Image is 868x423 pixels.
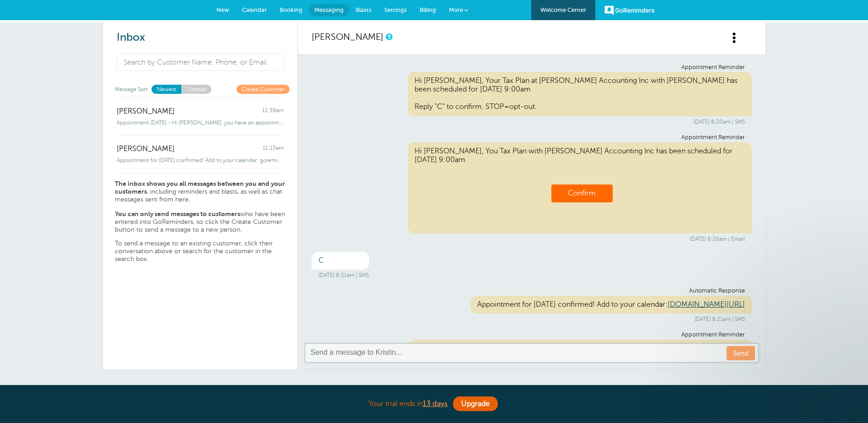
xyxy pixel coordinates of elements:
[386,34,391,40] a: This is a history of all communications between GoReminders and your customer.
[318,134,745,141] div: Appointment Reminder
[117,157,284,163] span: Appointment for [DATE] confirmed! Add to your calendar: goreminder
[117,54,285,71] input: Search by Customer Name, Phone, or Email
[237,85,290,93] a: Create Customer
[318,316,745,322] div: [DATE] 8:21am | SMS
[312,32,383,42] a: [PERSON_NAME]
[312,252,369,270] div: C
[216,6,229,13] span: New
[242,6,267,13] span: Calendar
[453,396,498,411] a: Upgrade
[318,287,745,294] div: Automatic Response
[408,142,752,234] div: Hi [PERSON_NAME], You Tax Plan with [PERSON_NAME] Accounting Inc has been scheduled for [DATE] 9:...
[408,340,752,384] div: Hi [PERSON_NAME], you have an appointment with [PERSON_NAME] Accounting Inc [DATE] at 9:00am. STO...
[117,145,175,153] span: [PERSON_NAME]
[117,119,284,126] span: Appointment [DATE] - Hi [PERSON_NAME], you have an appointment with [PERSON_NAME] at [PERSON_NAME...
[318,64,745,71] div: Appointment Reminder
[727,346,755,360] a: Send
[309,4,349,16] a: Messaging
[115,240,286,263] p: To send a message to an existing customer, click their conversation above or search for the custo...
[103,98,297,136] a: [PERSON_NAME] 11:39am Appointment [DATE] - Hi [PERSON_NAME], you have an appointment with [PERSON...
[449,6,463,13] span: More
[420,6,436,13] span: Billing
[263,145,284,153] span: 11:15am
[115,210,286,233] p: who have been entered into GoReminders, so click the Create Customer button to send a message to ...
[115,180,286,204] p: , including reminders and blasts, as well as chat messages sent from here.
[280,6,302,13] span: Booking
[408,72,752,116] div: Hi [PERSON_NAME], Your Tax Plan at [PERSON_NAME] Accounting Inc with [PERSON_NAME] has been sched...
[379,384,426,394] strong: free month
[568,189,596,197] a: Confirm
[314,6,344,13] span: Messaging
[115,180,285,195] strong: The inbox shows you all messages between you and your customers
[205,394,663,414] div: Your trial ends in .
[356,6,372,13] span: Blasts
[318,236,745,242] div: [DATE] 8:20am | Email
[115,210,240,217] strong: You can only send messages to customers
[430,384,517,394] a: Refer someone to us!
[384,6,407,13] span: Settings
[318,331,745,338] div: Appointment Reminder
[318,119,745,125] div: [DATE] 8:20am | SMS
[262,107,284,116] span: 11:39am
[102,384,766,394] p: Want a ?
[470,296,752,314] div: Appointment for [DATE] confirmed! Add to your calendar:
[115,85,149,93] span: Message Sort:
[117,31,284,44] h2: Inbox
[117,107,175,116] span: [PERSON_NAME]
[182,85,211,93] a: Unread
[423,400,447,408] a: 13 days
[318,272,745,278] div: [DATE] 8:21am | SMS
[668,300,745,309] a: [DOMAIN_NAME][URL]
[103,135,297,173] a: [PERSON_NAME] 11:15am Appointment for [DATE] confirmed! Add to your calendar: goreminder
[151,85,182,93] a: Newest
